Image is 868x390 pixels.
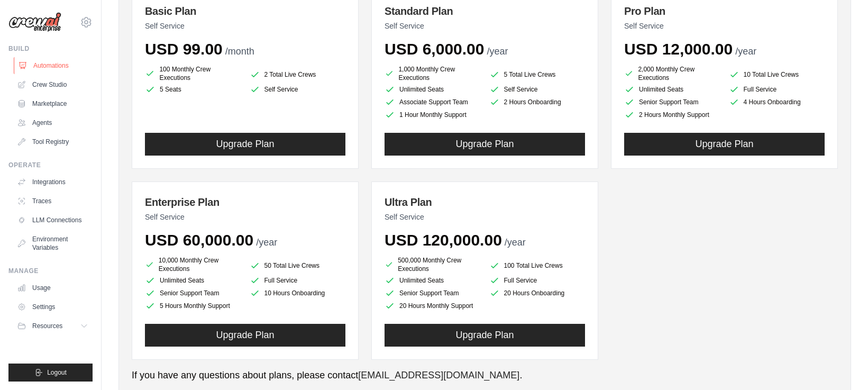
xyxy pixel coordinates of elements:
[624,84,720,95] li: Unlimited Seats
[385,231,502,249] span: USD 120,000.00
[145,256,241,273] li: 10,000 Monthly Crew Executions
[13,174,93,191] a: Integrations
[14,57,94,74] a: Automations
[13,95,93,112] a: Marketplace
[145,275,241,286] li: Unlimited Seats
[385,84,481,95] li: Unlimited Seats
[250,67,346,82] li: 2 Total Live Crews
[47,368,67,377] span: Logout
[13,212,93,229] a: LLM Connections
[145,65,241,82] li: 100 Monthly Crew Executions
[385,40,484,58] span: USD 6,000.00
[624,133,825,156] button: Upgrade Plan
[256,237,277,248] span: /year
[145,40,223,58] span: USD 99.00
[385,324,585,347] button: Upgrade Plan
[735,46,756,57] span: /year
[624,110,720,120] li: 2 Hours Monthly Support
[145,84,241,95] li: 5 Seats
[8,44,93,53] div: Build
[385,275,481,286] li: Unlimited Seats
[145,324,345,347] button: Upgrade Plan
[489,288,586,298] li: 20 Hours Onboarding
[13,231,93,256] a: Environment Variables
[385,97,481,107] li: Associate Support Team
[487,46,508,57] span: /year
[250,84,346,95] li: Self Service
[13,193,93,210] a: Traces
[385,110,481,120] li: 1 Hour Monthly Support
[489,84,586,95] li: Self Service
[13,114,93,131] a: Agents
[250,288,346,298] li: 10 Hours Onboarding
[250,258,346,273] li: 50 Total Live Crews
[729,97,825,107] li: 4 Hours Onboarding
[385,256,481,273] li: 500,000 Monthly Crew Executions
[250,275,346,286] li: Full Service
[624,97,720,107] li: Senior Support Team
[505,237,526,248] span: /year
[624,40,733,58] span: USD 12,000.00
[489,67,586,82] li: 5 Total Live Crews
[145,4,345,19] h3: Basic Plan
[145,21,345,31] p: Self Service
[8,267,93,275] div: Manage
[624,65,720,82] li: 2,000 Monthly Crew Executions
[13,133,93,150] a: Tool Registry
[132,368,838,383] p: If you have any questions about plans, please contact .
[385,301,481,311] li: 20 Hours Monthly Support
[624,4,825,19] h3: Pro Plan
[358,370,519,380] a: [EMAIL_ADDRESS][DOMAIN_NAME]
[145,133,345,156] button: Upgrade Plan
[145,195,345,210] h3: Enterprise Plan
[729,84,825,95] li: Full Service
[145,212,345,222] p: Self Service
[145,288,241,298] li: Senior Support Team
[385,212,585,222] p: Self Service
[385,195,585,210] h3: Ultra Plan
[145,231,253,249] span: USD 60,000.00
[489,97,586,107] li: 2 Hours Onboarding
[13,318,93,334] button: Resources
[385,65,481,82] li: 1,000 Monthly Crew Executions
[385,4,585,19] h3: Standard Plan
[13,298,93,315] a: Settings
[489,275,586,286] li: Full Service
[8,12,61,32] img: Logo
[385,21,585,31] p: Self Service
[729,67,825,82] li: 10 Total Live Crews
[385,288,481,298] li: Senior Support Team
[13,76,93,93] a: Crew Studio
[32,322,62,330] span: Resources
[13,279,93,296] a: Usage
[624,21,825,31] p: Self Service
[8,161,93,169] div: Operate
[225,46,254,57] span: /month
[489,258,586,273] li: 100 Total Live Crews
[8,364,93,382] button: Logout
[145,301,241,311] li: 5 Hours Monthly Support
[385,133,585,156] button: Upgrade Plan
